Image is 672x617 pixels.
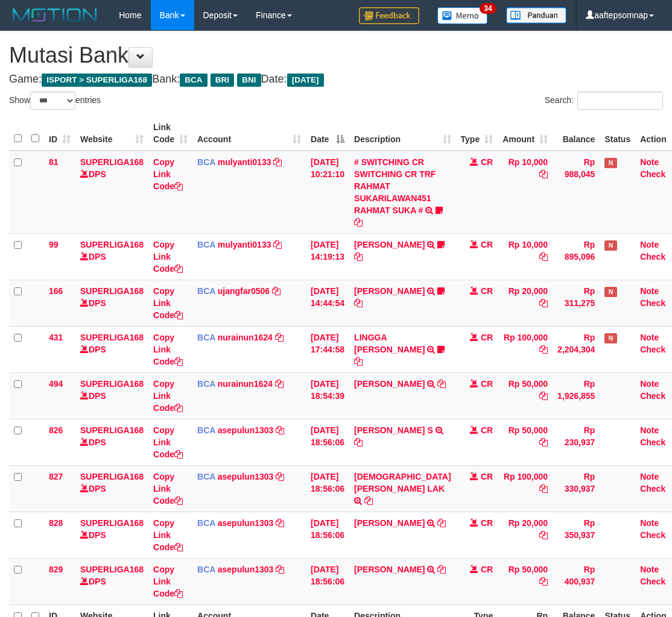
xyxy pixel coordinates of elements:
[273,157,282,167] a: Copy mulyanti0133 to clipboard
[80,518,144,528] a: SUPERLIGA168
[640,169,665,179] a: Check
[354,157,436,215] a: # SWITCHING CR SWITCHING CR TRF RAHMAT SUKARILAWAN451 RAHMAT SUKA #
[539,437,548,447] a: Copy Rp 50,000 to clipboard
[577,92,663,110] input: Search:
[498,280,553,326] td: Rp 20,000
[539,484,548,493] a: Copy Rp 100,000 to clipboard
[640,333,659,342] a: Note
[275,333,284,342] a: Copy nurainun1624 to clipboard
[306,233,349,280] td: [DATE] 14:19:13
[153,333,183,366] a: Copy Link Code
[354,218,363,227] a: Copy # SWITCHING CR SWITCHING CR TRF RAHMAT SUKARILAWAN451 RAHMAT SUKA # to clipboard
[49,425,63,435] span: 826
[218,240,271,249] a: mulyanti0133
[354,437,363,447] a: Copy FITRI ANJANI S to clipboard
[640,240,659,249] a: Note
[354,240,425,249] a: [PERSON_NAME]
[180,74,207,87] span: BCA
[192,116,306,151] th: Account: activate to sort column ascending
[640,577,665,586] a: Check
[481,240,493,249] span: CR
[553,280,600,326] td: Rp 311,275
[276,565,284,574] a: Copy asepulun1303 to clipboard
[80,425,144,435] a: SUPERLIGA168
[80,240,144,249] a: SUPERLIGA168
[604,240,617,251] span: Has Note
[539,391,548,401] a: Copy Rp 50,000 to clipboard
[197,286,215,296] span: BCA
[75,465,148,512] td: DPS
[481,472,493,481] span: CR
[197,333,215,342] span: BCA
[197,425,215,435] span: BCA
[153,565,183,598] a: Copy Link Code
[480,3,496,14] span: 34
[640,484,665,493] a: Check
[640,530,665,540] a: Check
[211,74,234,87] span: BRI
[349,116,455,151] th: Description: activate to sort column ascending
[539,169,548,179] a: Copy Rp 10,000 to clipboard
[545,92,663,110] label: Search:
[218,518,274,528] a: asepulun1303
[49,240,59,249] span: 99
[481,425,493,435] span: CR
[481,286,493,296] span: CR
[481,518,493,528] span: CR
[9,92,101,110] label: Show entries
[80,379,144,389] a: SUPERLIGA168
[553,512,600,558] td: Rp 350,937
[153,379,183,413] a: Copy Link Code
[80,286,144,296] a: SUPERLIGA168
[276,518,284,528] a: Copy asepulun1303 to clipboard
[49,157,59,167] span: 81
[498,372,553,419] td: Rp 50,000
[539,577,548,586] a: Copy Rp 50,000 to clipboard
[49,518,63,528] span: 828
[197,379,215,389] span: BCA
[481,565,493,574] span: CR
[604,158,617,168] span: Has Note
[80,333,144,342] a: SUPERLIGA168
[553,116,600,151] th: Balance
[354,425,433,435] a: [PERSON_NAME] S
[276,425,284,435] a: Copy asepulun1303 to clipboard
[600,116,635,151] th: Status
[354,472,451,493] a: [DEMOGRAPHIC_DATA][PERSON_NAME] LAK
[42,74,152,87] span: ISPORT > SUPERLIGA168
[498,116,553,151] th: Amount: activate to sort column ascending
[640,425,659,435] a: Note
[9,6,101,24] img: MOTION_logo.png
[153,157,183,191] a: Copy Link Code
[49,333,63,342] span: 431
[553,326,600,372] td: Rp 2,204,304
[75,116,148,151] th: Website: activate to sort column ascending
[640,565,659,574] a: Note
[553,465,600,512] td: Rp 330,937
[197,472,215,481] span: BCA
[148,116,192,151] th: Link Code: activate to sort column ascending
[75,280,148,326] td: DPS
[640,437,665,447] a: Check
[498,151,553,234] td: Rp 10,000
[354,286,425,296] a: [PERSON_NAME]
[354,357,363,366] a: Copy LINGGA ADITYA PRAT to clipboard
[9,43,663,67] h1: Mutasi Bank
[75,233,148,280] td: DPS
[354,379,425,389] a: [PERSON_NAME]
[498,465,553,512] td: Rp 100,000
[437,7,488,24] img: Button%20Memo.svg
[306,326,349,372] td: [DATE] 17:44:58
[539,252,548,262] a: Copy Rp 10,000 to clipboard
[539,530,548,540] a: Copy Rp 20,000 to clipboard
[75,151,148,234] td: DPS
[506,7,566,23] img: panduan.png
[75,558,148,604] td: DPS
[364,496,373,506] a: Copy MUHAMMAD FANDI LAK to clipboard
[80,472,144,481] a: SUPERLIGA168
[30,92,75,110] select: Showentries
[273,240,282,249] a: Copy mulyanti0133 to clipboard
[44,116,75,151] th: ID: activate to sort column ascending
[354,565,425,574] a: [PERSON_NAME]
[498,419,553,465] td: Rp 50,000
